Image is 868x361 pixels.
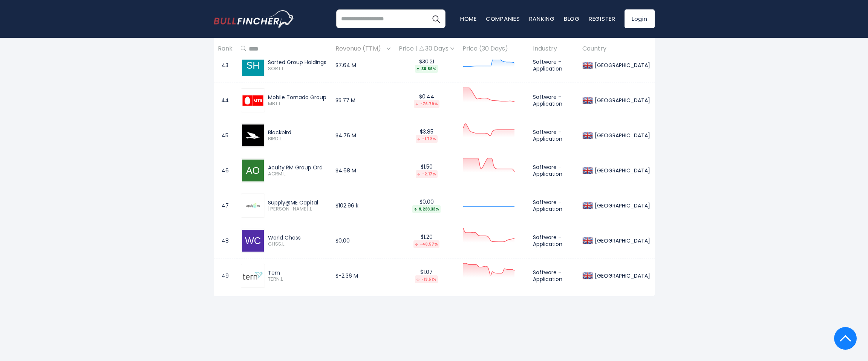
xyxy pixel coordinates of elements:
th: Rank [214,38,237,60]
img: bullfincher logo [214,10,295,28]
span: SORT.L [268,66,328,72]
span: [PERSON_NAME].L [268,206,328,212]
th: Industry [529,38,578,60]
div: Sorted Group Holdings [268,59,328,66]
span: CHSS.L [268,241,328,247]
td: Software - Application [529,258,578,293]
a: Home [460,15,477,23]
td: Software - Application [529,118,578,153]
td: 47 [214,188,237,223]
div: [GEOGRAPHIC_DATA] [593,97,650,104]
a: Go to homepage [214,10,295,28]
td: 43 [214,48,237,83]
td: $4.68 M [331,153,395,188]
span: Revenue (TTM) [335,43,385,55]
div: -76.79% [414,100,439,108]
a: Ranking [529,15,555,23]
div: [GEOGRAPHIC_DATA] [593,62,650,69]
a: Register [589,15,615,23]
td: 45 [214,118,237,153]
td: 49 [214,258,237,293]
div: 9,233.33% [412,205,441,213]
div: $1.50 [399,163,454,178]
div: [GEOGRAPHIC_DATA] [593,202,650,209]
div: Mobile Tornado Group [268,94,328,101]
a: Login [625,9,655,28]
div: $30.21 [399,58,454,73]
td: Software - Application [529,48,578,83]
div: [GEOGRAPHIC_DATA] [593,272,650,279]
div: $1.20 [399,233,454,248]
div: World Chess [268,234,328,241]
span: ACRM.L [268,171,328,177]
button: Search [427,9,445,28]
div: $0.00 [399,198,454,213]
td: $4.76 M [331,118,395,153]
div: Tern [268,269,328,276]
span: MBT.L [268,101,328,107]
a: Companies [486,15,520,23]
div: Price | 30 Days [399,45,454,53]
td: $0.00 [331,223,395,258]
td: Software - Application [529,83,578,118]
div: Acuity RM Group Ord [268,164,328,171]
div: 38.89% [415,65,438,73]
img: TERN.L.png [242,265,264,287]
div: Blackbird [268,129,328,136]
td: 46 [214,153,237,188]
img: MBT.L.png [242,94,264,107]
div: Supply@ME Capital [268,199,328,206]
div: -1.72% [416,135,438,143]
img: BIRD.L.png [242,124,264,146]
div: -13.51% [415,275,438,283]
div: -2.17% [416,170,438,178]
td: $7.64 M [331,48,395,83]
div: [GEOGRAPHIC_DATA] [593,237,650,244]
td: Software - Application [529,188,578,223]
a: Blog [564,15,580,23]
div: [GEOGRAPHIC_DATA] [593,167,650,174]
td: $5.77 M [331,83,395,118]
td: 48 [214,223,237,258]
td: $102.96 k [331,188,395,223]
td: 44 [214,83,237,118]
div: $1.07 [399,269,454,283]
div: -48.57% [413,240,439,248]
th: Price (30 Days) [458,38,529,60]
div: $0.44 [399,93,454,108]
th: Country [578,38,654,60]
td: Software - Application [529,153,578,188]
span: TERN.L [268,276,328,283]
td: Software - Application [529,223,578,258]
img: SYME.L.png [242,195,264,217]
div: $3.85 [399,128,454,143]
td: $-2.36 M [331,258,395,293]
div: [GEOGRAPHIC_DATA] [593,132,650,139]
span: BIRD.L [268,136,328,142]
